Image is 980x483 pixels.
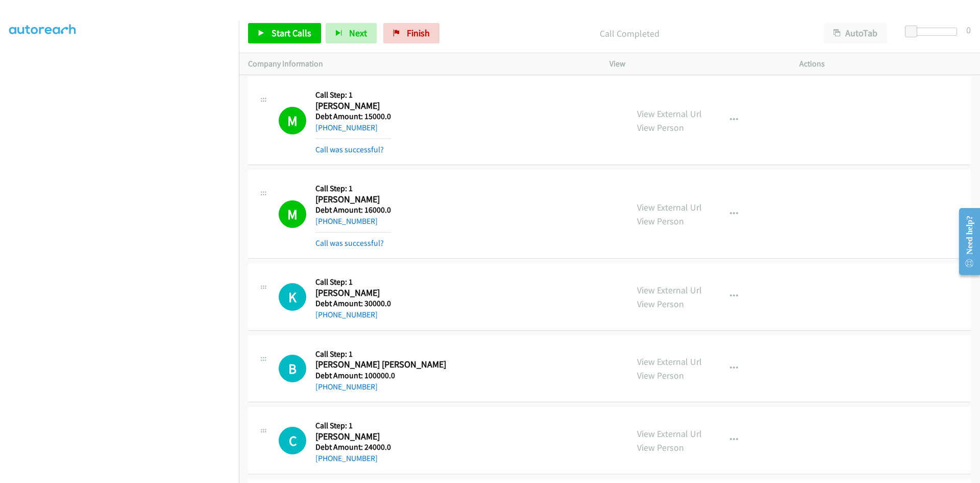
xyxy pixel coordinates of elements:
h5: Debt Amount: 100000.0 [315,371,446,381]
h2: [PERSON_NAME] [315,194,391,205]
h5: Debt Amount: 15000.0 [315,111,391,122]
h2: [PERSON_NAME] [315,287,391,299]
h5: Call Step: 1 [315,90,391,100]
h5: Debt Amount: 24000.0 [315,442,391,452]
h1: C [279,427,306,454]
p: Actions [799,58,971,70]
a: Call was successful? [315,145,384,154]
a: [PHONE_NUMBER] [315,382,378,392]
h5: Debt Amount: 30000.0 [315,298,391,309]
a: View Person [637,122,684,133]
h1: M [279,107,306,134]
a: View Person [637,370,684,381]
h1: K [279,283,306,311]
span: Next [349,27,367,39]
a: Finish [383,23,439,43]
p: View [609,58,781,70]
div: Delay between calls (in seconds) [910,28,957,36]
div: The call is yet to be attempted [279,427,306,454]
a: View Person [637,215,684,227]
h2: [PERSON_NAME] [315,431,391,443]
a: View External Url [637,428,702,440]
a: View External Url [637,108,702,120]
iframe: Resource Center [950,201,980,282]
a: [PHONE_NUMBER] [315,123,378,132]
p: Call Completed [453,27,805,40]
h5: Debt Amount: 16000.0 [315,205,391,215]
a: View Person [637,298,684,310]
a: View External Url [637,201,702,213]
a: [PHONE_NUMBER] [315,216,378,226]
h5: Call Step: 1 [315,277,391,287]
a: View Person [637,442,684,453]
p: Company Information [248,58,591,70]
span: Finish [407,27,430,39]
a: [PHONE_NUMBER] [315,310,378,319]
span: Start Calls [272,27,311,39]
h2: [PERSON_NAME] [315,100,391,112]
a: View External Url [637,284,702,296]
h5: Call Step: 1 [315,349,446,359]
h2: [PERSON_NAME] [PERSON_NAME] [315,359,446,371]
div: The call is yet to be attempted [279,355,306,382]
h1: B [279,355,306,382]
button: AutoTab [824,23,887,43]
a: Start Calls [248,23,321,43]
div: 0 [966,23,971,37]
a: View External Url [637,356,702,367]
h5: Call Step: 1 [315,421,391,431]
button: Next [326,23,377,43]
h5: Call Step: 1 [315,183,391,194]
h1: M [279,200,306,228]
a: Call was successful? [315,238,384,248]
a: [PHONE_NUMBER] [315,453,378,463]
